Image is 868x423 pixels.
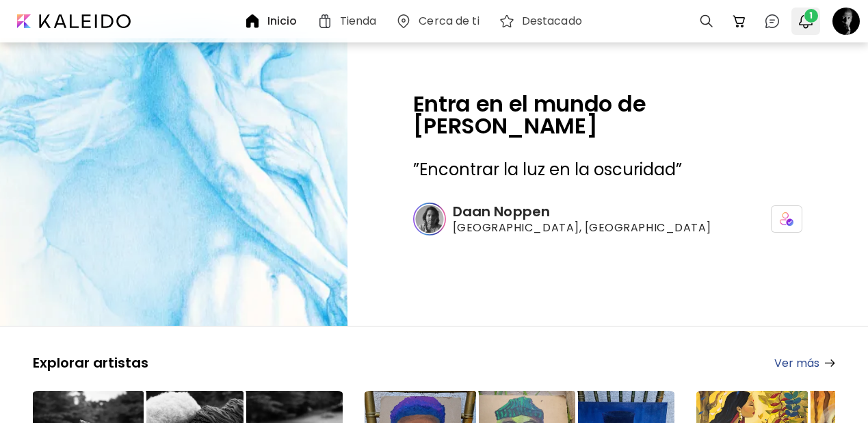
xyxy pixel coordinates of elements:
button: bellIcon1 [794,10,817,33]
img: bellIcon [798,13,814,29]
h6: Destacado [522,16,582,27]
img: arrow-right [825,359,835,367]
h6: Inicio [267,16,298,27]
a: Ver más [774,355,835,372]
span: [GEOGRAPHIC_DATA], [GEOGRAPHIC_DATA] [453,220,711,235]
span: 1 [804,9,818,23]
a: Destacado [499,13,588,29]
img: chatIcon [764,13,780,29]
h6: Daan Noppen [453,203,711,220]
a: Daan Noppen[GEOGRAPHIC_DATA], [GEOGRAPHIC_DATA]icon [413,203,802,235]
h2: Entra en el mundo de [PERSON_NAME] [413,93,802,137]
img: cart [731,13,748,29]
h3: ” ” [413,159,802,181]
h5: Explorar artistas [33,354,148,372]
h6: Cerca de ti [419,16,479,27]
a: Cerca de ti [395,13,484,29]
img: icon [780,212,793,226]
a: Tienda [317,13,382,29]
span: Encontrar la luz en la oscuridad [419,158,676,181]
a: Inicio [244,13,303,29]
h6: Tienda [340,16,377,27]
